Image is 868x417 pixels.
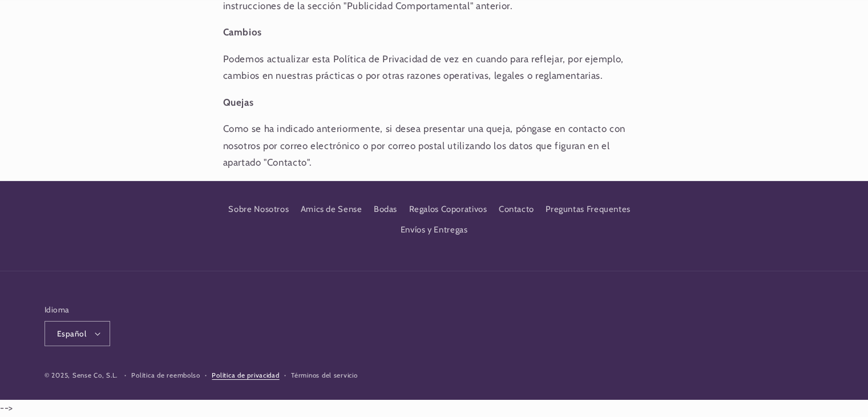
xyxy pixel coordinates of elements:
small: © 2025, Sense Co, S.L. [45,371,118,379]
span: Español [57,328,86,339]
a: Sobre Nosotros [228,202,289,220]
a: Política de reembolso [131,370,200,381]
a: Política de privacidad [212,370,279,381]
a: Amics de Sense [301,199,362,220]
a: Preguntas Frequentes [546,199,631,220]
p: Podemos actualizar esta Política de Privacidad de vez en cuando para reflejar, por ejemplo, cambi... [223,51,645,85]
a: Bodas [374,199,397,220]
p: Como se ha indicado anteriormente, si desea presentar una queja, póngase en contacto con nosotros... [223,121,645,171]
a: Términos del servicio [291,370,357,381]
a: Envíos y Entregas [401,220,468,240]
a: Regalos Coporativos [409,199,487,220]
strong: Quejas [223,97,254,108]
h2: Idioma [45,304,110,315]
strong: Cambios [223,26,262,38]
a: Contacto [499,199,534,220]
button: Español [45,321,110,346]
